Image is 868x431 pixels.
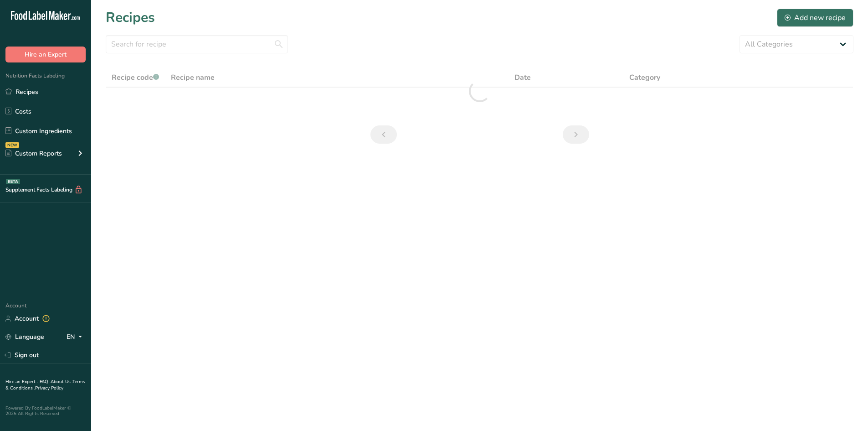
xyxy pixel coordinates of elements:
[777,9,853,27] button: Add new recipe
[5,142,19,148] div: NEW
[370,125,397,144] a: Previous page
[51,379,72,385] a: About Us .
[67,332,86,343] div: EN
[5,379,85,391] a: Terms & Conditions .
[563,125,589,144] a: Next page
[5,405,86,416] div: Powered By FoodLabelMaker © 2025 All Rights Reserved
[5,47,86,62] button: Hire an Expert
[106,7,155,28] h1: Recipes
[40,379,51,385] a: FAQ .
[5,149,62,158] div: Custom Reports
[785,12,846,23] div: Add new recipe
[6,179,20,184] div: BETA
[5,329,44,345] a: Language
[5,379,38,385] a: Hire an Expert .
[35,385,63,391] a: Privacy Policy
[106,35,288,53] input: Search for recipe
